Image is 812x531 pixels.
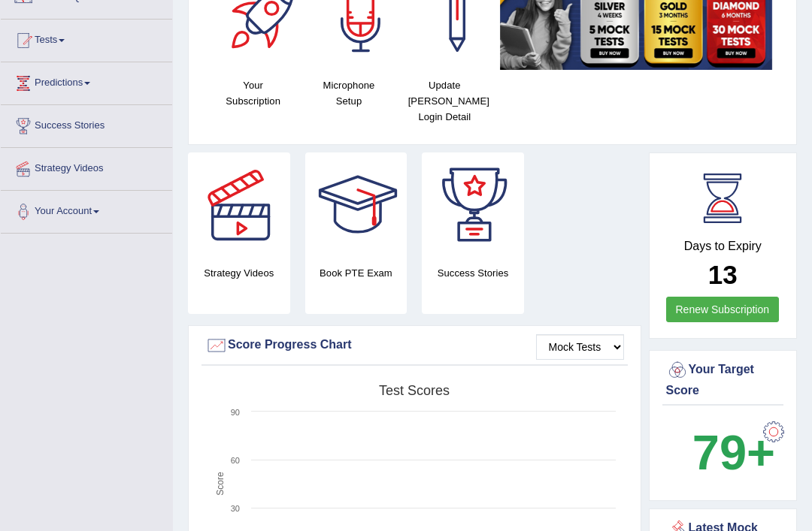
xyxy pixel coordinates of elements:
a: Renew Subscription [666,297,780,323]
text: 30 [231,505,240,514]
tspan: Test scores [379,384,450,399]
h4: Success Stories [422,266,524,282]
h4: Microphone Setup [308,78,389,110]
h4: Book PTE Exam [305,266,408,282]
h4: Update [PERSON_NAME] Login Detail [404,78,485,125]
h4: Your Subscription [213,78,293,110]
a: Your Account [1,192,172,229]
b: 79+ [692,426,775,481]
text: 60 [231,457,240,466]
a: Strategy Videos [1,149,172,186]
tspan: Score [215,472,226,496]
b: 13 [708,261,738,290]
a: Tests [1,20,172,58]
a: Success Stories [1,106,172,143]
h4: Days to Expiry [666,240,780,254]
div: Your Target Score [666,360,780,400]
a: Predictions [1,63,172,101]
text: 90 [231,409,240,418]
h4: Strategy Videos [188,266,290,282]
div: Score Progress Chart [205,335,624,358]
